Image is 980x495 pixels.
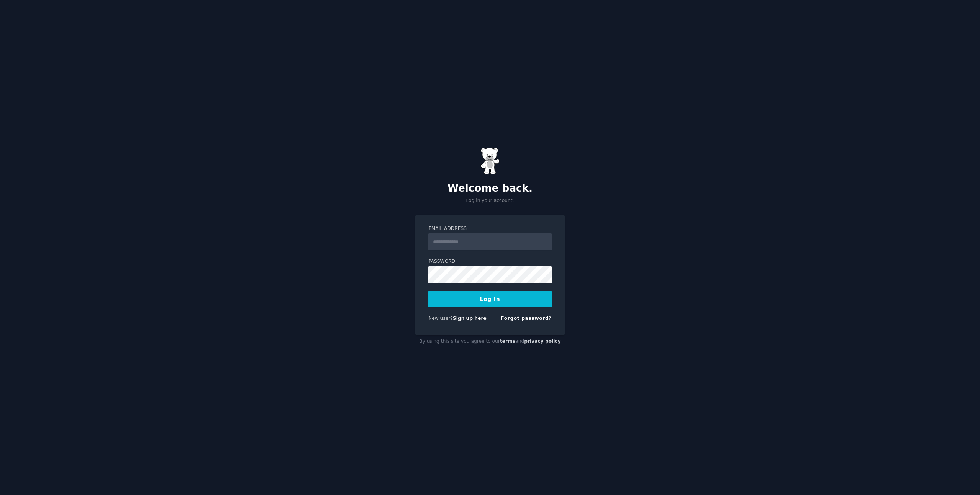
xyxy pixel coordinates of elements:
label: Email Address [428,225,552,232]
div: By using this site you agree to our and [415,335,565,348]
img: Gummy Bear [480,148,500,174]
label: Password [428,258,552,265]
p: Log in your account. [415,197,565,204]
a: Forgot password? [501,316,552,321]
a: Sign up here [453,316,487,321]
h2: Welcome back. [415,182,565,195]
span: New user? [428,316,453,321]
a: privacy policy [524,339,561,344]
button: Log In [428,291,552,307]
a: terms [500,339,515,344]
